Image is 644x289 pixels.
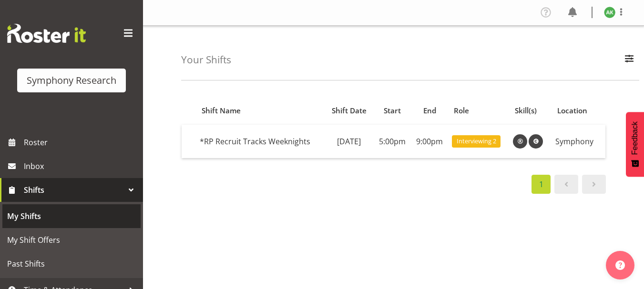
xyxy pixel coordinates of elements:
span: My Shift Offers [7,233,136,247]
span: Past Shifts [7,257,136,271]
a: My Shift Offers [2,228,141,252]
div: Symphony Research [27,73,116,88]
span: My Shifts [7,209,136,223]
td: 5:00pm [374,125,411,158]
span: End [423,105,436,116]
span: Role [454,105,469,116]
button: Filter Employees [619,50,639,70]
img: Rosterit website logo [7,24,86,43]
img: help-xxl-2.png [615,260,625,270]
span: Inbox [24,159,138,173]
h4: Your Shifts [181,54,231,65]
td: Symphony [552,125,605,158]
span: Roster [24,135,138,149]
td: *RP Recruit Tracks Weeknights [196,125,324,158]
td: 9:00pm [411,125,448,158]
button: Feedback - Show survey [626,112,644,177]
span: Feedback [631,121,639,155]
img: amit-kumar11606.jpg [604,7,615,18]
span: Interviewing 2 [457,137,496,146]
td: [DATE] [324,125,374,158]
a: Past Shifts [2,252,141,276]
span: Shift Date [332,105,367,116]
span: Start [384,105,401,116]
span: Shift Name [202,105,241,116]
span: Location [557,105,587,116]
span: Skill(s) [515,105,537,116]
a: My Shifts [2,204,141,228]
span: Shifts [24,183,124,197]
